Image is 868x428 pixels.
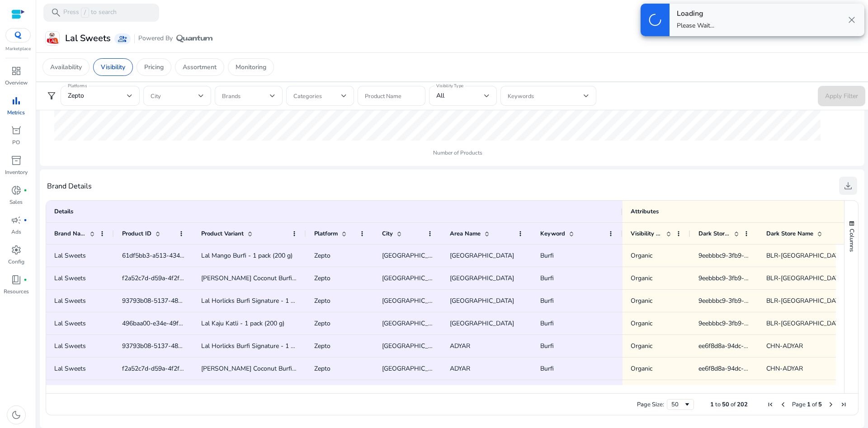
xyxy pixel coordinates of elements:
[201,342,325,350] span: Lal Horlicks Burfi Signature - 1 pack (200 g)
[54,251,86,260] span: Lal Sweets
[183,62,217,72] p: Assortment
[201,296,325,305] span: Lal Horlicks Burfi Signature - 1 pack (200 g)
[201,274,338,282] span: [PERSON_NAME] Coconut Burfi - 1 pack (200 g)
[58,149,857,156] p: Number of Products
[11,125,22,136] span: orders
[722,400,729,409] span: 50
[698,296,818,305] span: 9eebbbc9-3fb9-45c1-ab71-312606cf9852
[54,296,86,305] span: Lal Sweets
[766,251,845,260] span: BLR-[GEOGRAPHIC_DATA]
[382,251,446,260] span: [GEOGRAPHIC_DATA]
[201,251,292,260] span: Lal Mango Burfi - 1 pack (200 g)
[47,182,92,191] h4: Brand Details
[667,399,694,410] div: Page Size
[114,33,131,44] a: group_add
[24,278,27,282] span: fiber_manual_record
[450,319,514,328] span: [GEOGRAPHIC_DATA]
[201,230,244,238] span: Product Variant
[8,258,24,266] p: Config
[122,342,245,350] span: 93793b08-5137-481e-ab54-eaa9e86f9336
[65,33,111,44] h3: Lal Sweets
[11,274,22,285] span: book_4
[807,400,811,409] span: 1
[450,342,470,350] span: ADYAR
[314,296,330,305] span: Zepto
[118,34,127,43] span: group_add
[122,251,243,260] span: 61df5bb3-a513-4344-a260-6648f22fd3a6
[54,342,86,350] span: Lal Sweets
[766,342,803,350] span: CHN-ADYAR
[698,319,818,328] span: 9eebbbc9-3fb9-45c1-ab71-312606cf9852
[11,215,22,226] span: campaign
[382,364,446,373] span: [GEOGRAPHIC_DATA]
[236,62,266,72] p: Monitoring
[647,12,662,27] span: progress_activity
[314,230,338,238] span: Platform
[637,400,664,409] div: Page Size:
[766,364,803,373] span: CHN-ADYAR
[715,400,721,409] span: to
[51,7,61,18] span: search
[710,400,714,409] span: 1
[839,177,857,195] button: download
[122,230,151,238] span: Product ID
[122,319,242,328] span: 496baa00-e34e-49f1-95de-9ec9ab35264c
[10,32,26,39] img: QC-logo.svg
[540,296,554,305] span: Burfi
[11,66,22,76] span: dashboard
[54,319,86,328] span: Lal Sweets
[314,274,330,282] span: Zepto
[767,401,774,408] div: First Page
[68,91,84,100] span: Zepto
[698,230,730,238] span: Dark Store ID
[766,296,845,305] span: BLR-[GEOGRAPHIC_DATA]
[766,319,845,328] span: BLR-[GEOGRAPHIC_DATA]
[9,198,23,206] p: Sales
[671,400,684,409] div: 50
[101,62,125,72] p: Visibility
[450,274,514,282] span: [GEOGRAPHIC_DATA]
[631,296,652,305] span: Organic
[731,400,736,409] span: of
[201,364,338,373] span: [PERSON_NAME] Coconut Burfi - 1 pack (200 g)
[540,251,554,260] span: Burfi
[540,319,554,328] span: Burfi
[46,90,57,101] span: filter_alt
[843,180,854,191] span: download
[54,207,73,216] span: Details
[677,21,714,30] p: Please Wait...
[846,14,857,25] span: close
[122,274,237,282] span: f2a52c7d-d59a-4f2f-b761-d3f6cced30af
[314,342,330,350] span: Zepto
[54,230,86,238] span: Brand Name
[12,138,20,146] p: PO
[11,95,22,106] span: bar_chart
[24,218,27,222] span: fiber_manual_record
[779,401,787,408] div: Previous Page
[766,230,813,238] span: Dark Store Name
[840,401,847,408] div: Last Page
[698,251,818,260] span: 9eebbbc9-3fb9-45c1-ab71-312606cf9852
[631,319,652,328] span: Organic
[24,188,27,192] span: fiber_manual_record
[5,168,28,176] p: Inventory
[314,364,330,373] span: Zepto
[81,8,89,18] span: /
[698,364,816,373] span: ee6f8d8a-94dc-47c7-a4c5-7ea1efe3031b
[314,251,330,260] span: Zepto
[698,274,818,282] span: 9eebbbc9-3fb9-45c1-ab71-312606cf9852
[827,401,835,408] div: Next Page
[436,91,444,100] span: All
[540,342,554,350] span: Burfi
[540,274,554,282] span: Burfi
[50,62,82,72] p: Availability
[11,245,22,255] span: settings
[450,296,514,305] span: [GEOGRAPHIC_DATA]
[122,296,245,305] span: 93793b08-5137-481e-ab54-eaa9e86f9336
[46,32,59,45] img: Lal Sweets
[631,251,652,260] span: Organic
[144,62,164,72] p: Pricing
[11,228,21,236] p: Ads
[63,8,117,18] p: Press to search
[54,274,86,282] span: Lal Sweets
